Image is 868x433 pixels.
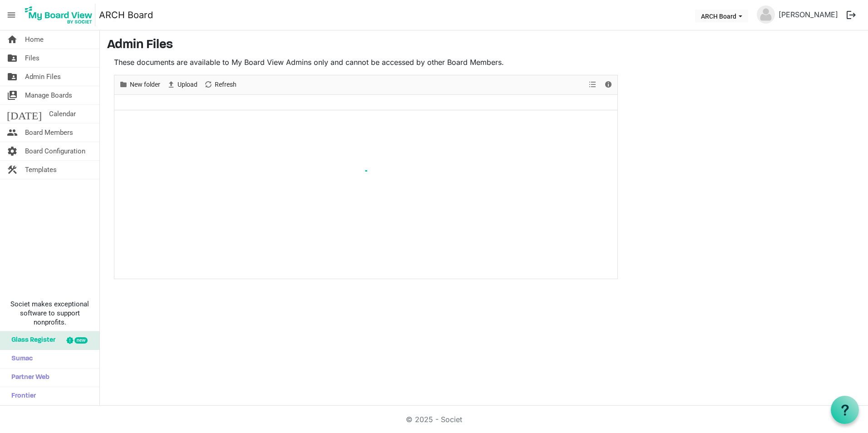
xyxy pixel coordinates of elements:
span: Sumac [7,350,33,368]
span: people [7,123,18,142]
h3: Admin Files [107,38,861,53]
span: Files [25,49,39,67]
span: folder_shared [7,49,18,67]
a: ARCH Board [99,6,153,24]
span: Manage Boards [25,86,72,104]
span: Glass Register [7,331,55,349]
div: new [74,337,88,344]
a: My Board View Logo [22,4,99,26]
img: My Board View Logo [22,4,95,26]
a: © 2025 - Societ [406,415,462,424]
span: construction [7,161,18,179]
span: Board Members [25,123,73,142]
span: menu [3,6,20,24]
span: Societ makes exceptional software to support nonprofits. [4,300,95,327]
span: Admin Files [25,68,61,86]
span: folder_shared [7,68,18,86]
p: These documents are available to My Board View Admins only and cannot be accessed by other Board ... [114,57,618,68]
span: Calendar [49,105,76,123]
span: Frontier [7,387,36,405]
span: settings [7,142,18,160]
span: Partner Web [7,369,49,387]
a: [PERSON_NAME] [775,5,842,24]
span: switch_account [7,86,18,104]
span: [DATE] [7,105,42,123]
span: Templates [25,161,57,179]
span: Home [25,30,44,49]
span: home [7,30,18,49]
img: no-profile-picture.svg [757,5,775,24]
span: Board Configuration [25,142,85,160]
button: logout [842,5,861,25]
button: ARCH Board dropdownbutton [695,10,748,22]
